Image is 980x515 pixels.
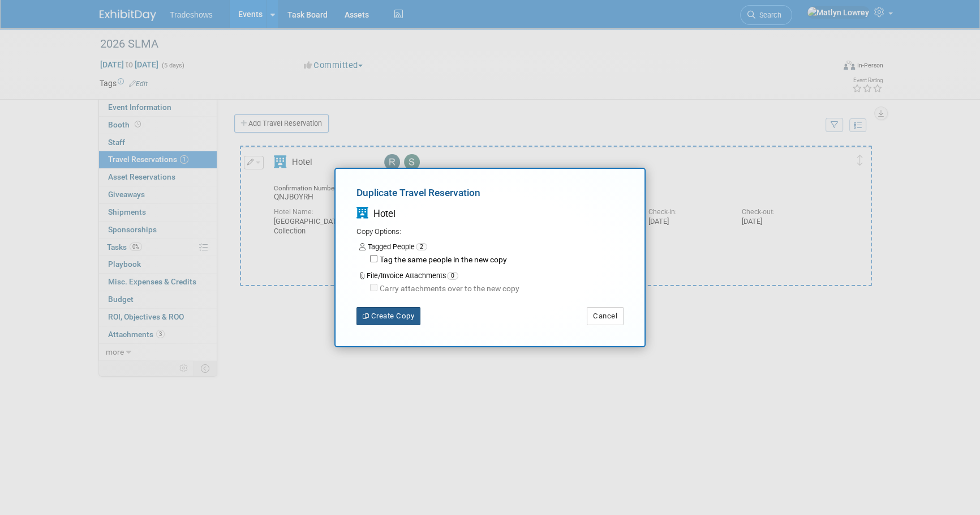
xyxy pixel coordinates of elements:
[356,227,624,237] div: Copy Options:
[356,186,624,205] div: Duplicate Travel Reservation
[359,242,624,252] div: Tagged People
[356,207,368,219] i: Hotel
[377,283,519,295] label: Carry attachments over to the new copy
[416,243,427,251] span: 2
[359,271,624,281] div: File/Invoice Attachments
[377,254,507,266] label: Tag the same people in the new copy
[356,307,420,325] button: Create Copy
[373,208,396,219] span: Hotel
[447,272,458,280] span: 0
[587,307,624,325] button: Cancel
